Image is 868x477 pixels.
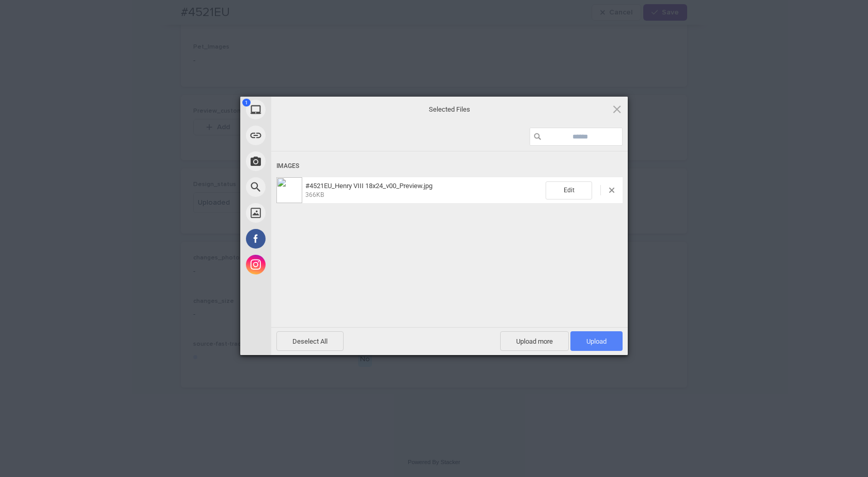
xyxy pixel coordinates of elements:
[305,191,324,198] span: 366KB
[240,174,364,200] div: Web Search
[570,331,623,351] span: Upload
[302,182,546,199] span: #4521EU_Henry VIII 18x24_v00_Preview.jpg
[240,226,364,252] div: Facebook
[500,331,569,351] span: Upload more
[240,122,364,148] div: Link (URL)
[305,182,432,190] span: #4521EU_Henry VIII 18x24_v00_Preview.jpg
[346,104,553,114] span: Selected Files
[240,252,364,278] div: Instagram
[586,337,607,345] span: Upload
[240,148,364,174] div: Take Photo
[611,103,623,115] span: Click here or hit ESC to close picker
[242,99,251,106] span: 1
[276,157,623,176] div: Images
[276,177,302,203] img: 66b449e9-102f-46a1-bf09-0e520e84ddac
[240,97,364,122] div: My Device
[546,181,592,199] span: Edit
[276,331,344,351] span: Deselect All
[240,200,364,226] div: Unsplash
